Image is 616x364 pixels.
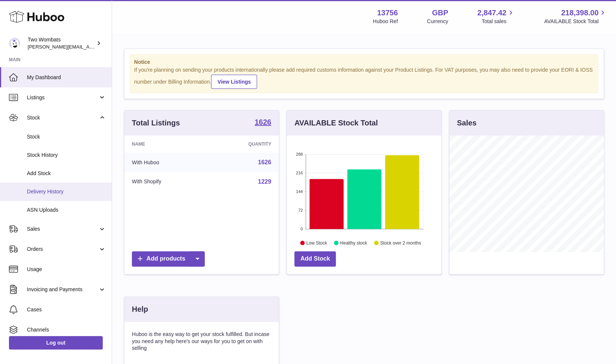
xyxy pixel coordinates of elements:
span: 2,847.42 [477,8,507,18]
td: With Huboo [124,153,208,172]
span: Add Stock [27,170,106,177]
a: 1626 [255,118,272,127]
text: Low Stock [306,240,327,245]
th: Name [124,136,208,153]
text: 216 [296,171,303,175]
h3: Sales [457,118,476,128]
span: Orders [27,246,98,253]
span: Stock [27,114,98,121]
span: Usage [27,266,106,273]
a: 1229 [258,178,271,185]
text: 288 [296,152,303,156]
span: Stock History [27,152,106,159]
div: Two Wombats [28,36,95,50]
a: Log out [9,336,103,349]
h3: Total Listings [132,118,180,128]
div: Currency [427,18,448,25]
span: Listings [27,94,98,101]
th: Quantity [208,136,279,153]
strong: Notice [134,59,594,66]
div: Huboo Ref [373,18,398,25]
span: Channels [27,326,106,333]
span: My Dashboard [27,74,106,81]
strong: 13756 [377,8,398,18]
span: Sales [27,225,98,233]
span: ASN Uploads [27,206,106,214]
img: philip.carroll@twowombats.com [9,38,20,49]
text: Healthy stock [340,240,367,245]
div: If you're planning on sending your products internationally please add required customs informati... [134,66,594,89]
a: 218,398.00 AVAILABLE Stock Total [544,8,607,25]
a: View Listings [211,75,257,89]
a: Add Stock [294,251,336,267]
span: 218,398.00 [561,8,598,18]
span: Stock [27,133,106,140]
td: With Shopify [124,172,208,192]
strong: GBP [432,8,448,18]
span: Invoicing and Payments [27,286,98,293]
a: Add products [132,251,205,267]
a: 2,847.42 Total sales [477,8,515,25]
span: Delivery History [27,188,106,195]
h3: Help [132,304,148,314]
text: 72 [298,208,303,212]
span: Total sales [482,18,515,25]
text: 0 [300,227,303,231]
span: Cases [27,306,106,313]
p: Huboo is the easy way to get your stock fulfilled. But incase you need any help here's our ways f... [132,331,271,352]
text: 144 [296,189,303,194]
a: 1626 [258,159,271,165]
span: AVAILABLE Stock Total [544,18,607,25]
strong: 1626 [255,118,272,126]
text: Stock over 2 months [380,240,421,245]
span: [PERSON_NAME][EMAIL_ADDRESS][PERSON_NAME][DOMAIN_NAME] [28,44,190,50]
h3: AVAILABLE Stock Total [294,118,378,128]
